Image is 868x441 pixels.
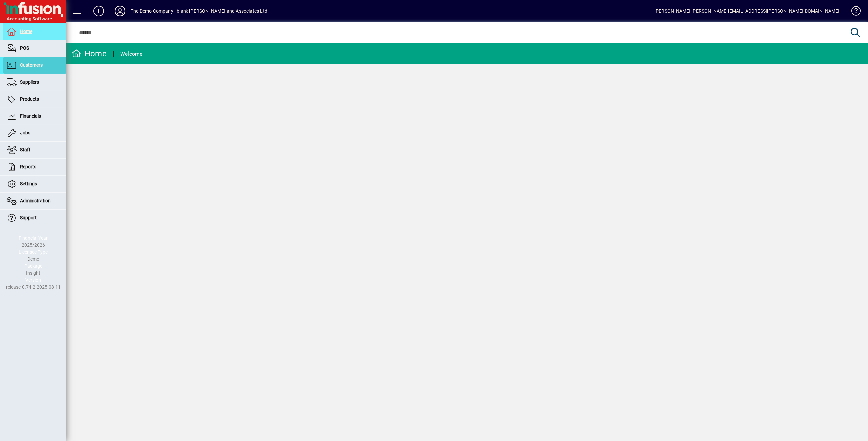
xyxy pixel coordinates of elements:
span: Financials [20,113,41,119]
a: Knowledge Base [846,1,860,23]
span: Licensee Type [19,249,48,255]
a: Products [3,91,66,108]
span: Financial Year [19,235,48,241]
a: Administration [3,193,66,209]
span: POS [20,45,29,51]
span: Suppliers [20,79,39,85]
span: Customers [20,62,43,68]
a: Staff [3,142,66,158]
span: Package [24,263,42,269]
a: Support [3,210,66,226]
span: Support [20,215,37,220]
a: Reports [3,159,66,175]
span: Products [20,96,39,102]
span: Reports [20,164,36,169]
span: Home [20,29,32,34]
button: Add [88,5,109,17]
a: Jobs [3,125,66,141]
button: Profile [109,5,131,17]
span: Settings [20,181,37,186]
div: Home [71,48,107,59]
span: Version [26,277,41,283]
a: Financials [3,108,66,125]
span: Administration [20,198,51,203]
div: Welcome [120,49,143,59]
span: Staff [20,147,30,152]
a: Suppliers [3,74,66,91]
div: [PERSON_NAME] [PERSON_NAME][EMAIL_ADDRESS][PERSON_NAME][DOMAIN_NAME] [654,6,840,16]
a: Settings [3,176,66,192]
span: Jobs [20,130,30,135]
a: Customers [3,57,66,74]
div: The Demo Company - blank [PERSON_NAME] and Associates Ltd [131,6,267,16]
a: POS [3,40,66,57]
